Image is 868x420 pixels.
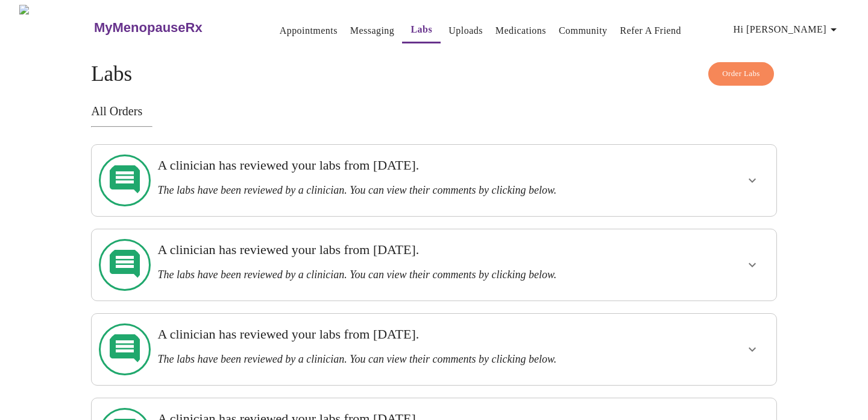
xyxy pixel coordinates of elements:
[91,62,777,86] h4: Labs
[92,7,250,49] a: MyMenopauseRx
[491,19,551,43] button: Medications
[448,22,483,39] a: Uploads
[444,19,488,43] button: Uploads
[94,20,203,36] h3: MyMenopauseRx
[350,22,394,39] a: Messaging
[402,17,441,43] button: Labs
[708,62,774,86] button: Order Labs
[280,22,338,39] a: Appointments
[157,353,644,366] h3: The labs have been reviewed by a clinician. You can view their comments by clicking below.
[19,5,92,50] img: MyMenopauseRx Logo
[738,335,767,364] button: show more
[91,104,777,118] h3: All Orders
[495,22,546,39] a: Medications
[157,326,644,342] h3: A clinician has reviewed your labs from [DATE].
[729,17,846,42] button: Hi [PERSON_NAME]
[554,19,612,43] button: Community
[157,184,644,197] h3: The labs have been reviewed by a clinician. You can view their comments by clicking below.
[620,22,682,39] a: Refer a Friend
[275,19,342,43] button: Appointments
[734,21,841,38] span: Hi [PERSON_NAME]
[157,157,644,173] h3: A clinician has reviewed your labs from [DATE].
[345,19,399,43] button: Messaging
[559,22,608,39] a: Community
[157,242,644,258] h3: A clinician has reviewed your labs from [DATE].
[738,250,767,279] button: show more
[157,269,644,281] h3: The labs have been reviewed by a clinician. You can view their comments by clicking below.
[722,67,760,81] span: Order Labs
[738,166,767,195] button: show more
[615,19,687,43] button: Refer a Friend
[410,21,432,38] a: Labs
